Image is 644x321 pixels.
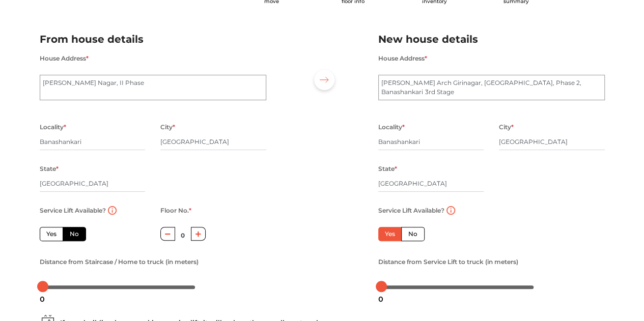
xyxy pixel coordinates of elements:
[40,121,66,134] label: Locality
[378,162,397,176] label: State
[160,204,191,217] label: Floor No.
[499,121,514,134] label: City
[374,290,387,308] div: 0
[378,227,402,241] label: Yes
[378,204,444,217] label: Service Lift Available?
[378,255,518,269] label: Distance from Service Lift to truck (in meters)
[40,204,106,217] label: Service Lift Available?
[36,290,49,308] div: 0
[40,162,59,176] label: State
[40,255,199,269] label: Distance from Staircase / Home to truck (in meters)
[378,31,605,48] h2: New house details
[63,227,86,241] label: No
[378,52,427,65] label: House Address
[378,75,605,100] textarea: [PERSON_NAME] Arch Girinagar, [GEOGRAPHIC_DATA], Phase 2, Banashankari 3rd Stage
[401,227,425,241] label: No
[40,52,89,65] label: House Address
[40,227,63,241] label: Yes
[378,121,405,134] label: Locality
[160,121,175,134] label: City
[40,75,266,100] textarea: [PERSON_NAME] Nagar, II Phase
[40,31,266,48] h2: From house details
